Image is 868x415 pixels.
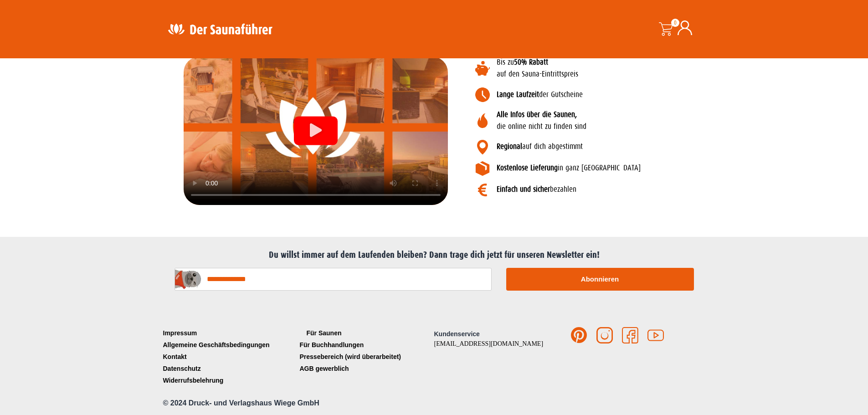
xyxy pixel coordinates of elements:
span: Kundenservice [434,330,480,338]
a: Impressum [161,327,298,339]
b: 50% Rabatt [514,58,548,67]
p: in ganz [GEOGRAPHIC_DATA] [497,162,726,174]
h2: Du willst immer auf dem Laufenden bleiben? Dann trage dich jetzt für unseren Newsletter ein! [165,250,703,261]
p: auf dich abgestimmt [497,141,726,153]
b: Alle Infos über die Saunen, [497,110,577,119]
a: Allgemeine Geschäftsbedingungen [161,339,298,351]
p: bezahlen [497,184,726,195]
p: der Gutscheine [497,89,726,101]
a: Datenschutz [161,363,298,374]
a: AGB gewerblich [298,363,434,374]
a: Für Buchhandlungen [298,339,434,351]
nav: Menü [298,327,434,374]
b: Kostenlose Lieferung [497,164,558,172]
a: Pressebereich (wird überarbeitet) [298,351,434,363]
nav: Menü [161,327,298,386]
div: Video abspielen [294,117,338,145]
b: Regional [497,142,522,151]
a: [EMAIL_ADDRESS][DOMAIN_NAME] [434,340,544,347]
a: Kontakt [161,351,298,363]
b: Einfach und sicher [497,185,550,194]
span: © 2024 Druck- und Verlagshaus Wiege GmbH [163,399,319,407]
a: Für Saunen [298,327,434,339]
b: Lange Laufzeit [497,90,539,99]
span: 0 [671,19,679,27]
p: Bis zu auf den Sauna-Eintrittspreis [497,56,726,81]
a: Widerrufsbelehrung [161,374,298,386]
button: Abonnieren [506,268,694,291]
p: die online nicht zu finden sind [497,109,726,133]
